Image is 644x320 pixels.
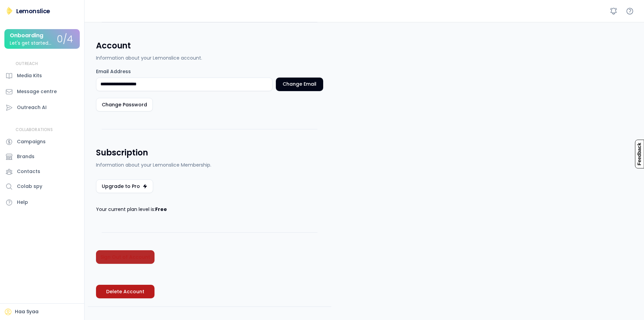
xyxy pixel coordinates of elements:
[5,7,14,15] img: Lemonslice
[17,183,42,190] div: Colab spy
[17,199,28,206] div: Help
[155,206,167,213] strong: Free
[96,250,154,264] button: Sign Out of Account
[17,153,34,160] div: Brands
[96,98,153,111] button: Change Password
[96,40,131,51] h3: Account
[96,68,131,74] div: Email Address
[17,104,47,111] div: Outreach AI
[96,179,153,193] button: Upgrade to Pro
[96,162,211,169] div: Information about your Lemonslice Membership.
[16,7,50,15] div: Lemonslice
[96,206,167,213] div: Your current plan level is:
[96,285,154,298] button: Delete Account
[17,168,40,175] div: Contacts
[17,72,42,79] div: Media Kits
[17,138,46,145] div: Campaigns
[15,308,39,315] div: Haa Syaa
[10,33,43,39] div: Onboarding
[16,127,53,133] div: COLLABORATIONS
[57,34,73,45] div: 0/4
[96,147,148,158] h3: Subscription
[10,41,51,46] div: Let's get started...
[276,78,323,91] button: Change Email
[16,61,38,67] div: OUTREACH
[96,55,202,62] div: Information about your Lemonslice account.
[17,88,57,95] div: Message centre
